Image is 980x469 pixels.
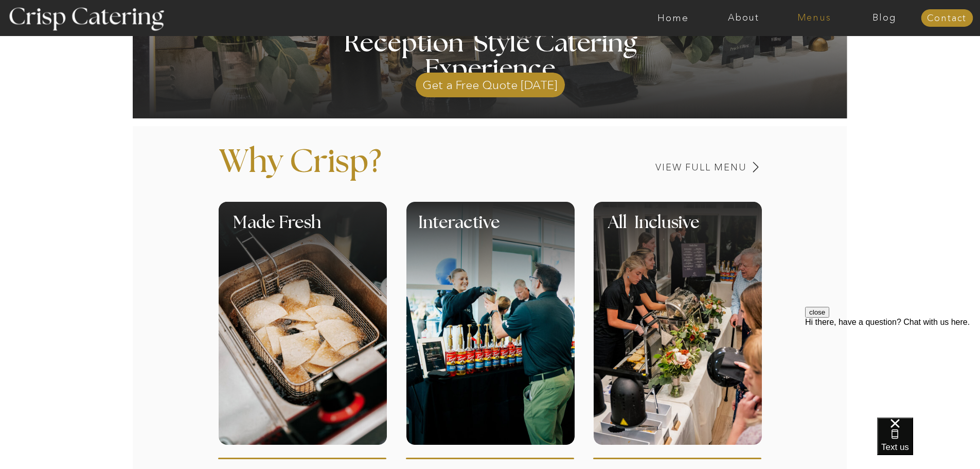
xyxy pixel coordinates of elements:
[849,13,920,23] a: Blog
[877,418,980,469] iframe: podium webchat widget bubble
[638,13,708,23] a: Home
[418,215,638,245] h1: Interactive
[921,13,973,24] a: Contact
[708,13,779,23] a: About
[608,215,793,245] h1: All Inclusive
[779,13,849,23] a: Menus
[284,5,697,82] h1: You Deserve [US_STATE] s 1 Reception Style Catering Experience
[219,146,495,194] p: Why Crisp?
[805,307,980,430] iframe: podium webchat widget prompt
[416,67,565,97] a: Get a Free Quote [DATE]
[233,215,423,245] h1: Made Fresh
[584,163,747,172] a: View Full Menu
